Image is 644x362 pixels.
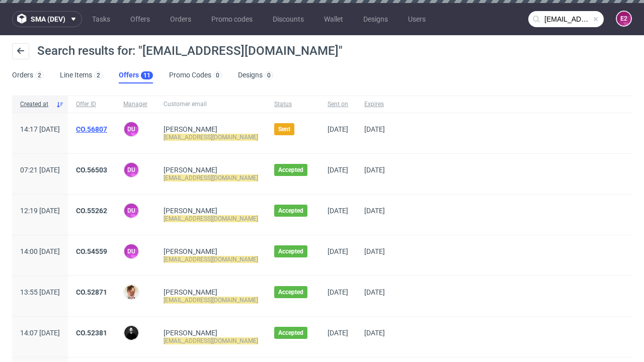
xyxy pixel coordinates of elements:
span: Sent on [328,100,348,109]
a: Discounts [267,11,310,27]
a: Promo codes [205,11,259,27]
mark: [EMAIL_ADDRESS][DOMAIN_NAME] [164,337,258,344]
a: Tasks [86,11,116,27]
a: CO.52381 [76,329,107,337]
img: Bartosz Ossowski [124,285,138,299]
div: 2 [38,72,41,79]
a: Offers11 [119,67,153,83]
span: Customer email [164,100,258,109]
span: 14:07 [DATE] [20,329,60,337]
a: CO.55262 [76,207,107,215]
span: [DATE] [364,166,385,174]
span: sma (dev) [31,16,65,23]
figcaption: e2 [617,12,631,26]
span: Accepted [278,288,303,296]
div: 11 [143,72,150,79]
a: Designs0 [238,67,273,83]
span: Expires [364,100,385,109]
span: [DATE] [364,125,385,133]
mark: [EMAIL_ADDRESS][DOMAIN_NAME] [164,174,258,182]
span: 12:19 [DATE] [20,207,60,215]
span: [DATE] [328,329,348,337]
a: Offers [124,11,156,27]
img: Grudzień Adrian [124,326,138,340]
span: Status [274,100,311,109]
button: sma (dev) [12,11,82,27]
a: Promo Codes0 [169,67,222,83]
span: [DATE] [328,125,348,133]
mark: [EMAIL_ADDRESS][DOMAIN_NAME] [164,256,258,263]
a: [PERSON_NAME] [164,329,217,337]
span: Accepted [278,166,303,174]
a: CO.52871 [76,288,107,296]
span: Accepted [278,329,303,337]
span: [DATE] [328,288,348,296]
span: 14:00 [DATE] [20,247,60,255]
a: [PERSON_NAME] [164,207,217,215]
span: Accepted [278,207,303,215]
div: 0 [216,72,219,79]
figcaption: DU [124,244,138,258]
a: Designs [357,11,394,27]
span: 13:55 [DATE] [20,288,60,296]
a: CO.56807 [76,125,107,133]
span: Sent [278,125,290,133]
figcaption: DU [124,163,138,177]
figcaption: DU [124,122,138,136]
a: CO.54559 [76,247,107,255]
span: Accepted [278,247,303,255]
span: [DATE] [364,329,385,337]
span: [DATE] [328,166,348,174]
mark: [EMAIL_ADDRESS][DOMAIN_NAME] [164,297,258,304]
mark: [EMAIL_ADDRESS][DOMAIN_NAME] [164,215,258,222]
figcaption: DU [124,204,138,218]
a: [PERSON_NAME] [164,166,217,174]
a: [PERSON_NAME] [164,125,217,133]
span: [DATE] [328,207,348,215]
a: [PERSON_NAME] [164,288,217,296]
span: [DATE] [364,247,385,255]
div: 2 [97,72,100,79]
mark: [EMAIL_ADDRESS][DOMAIN_NAME] [164,134,258,141]
a: Users [402,11,432,27]
span: Created at [20,100,52,109]
span: Offer ID [76,100,107,109]
span: Search results for: "[EMAIL_ADDRESS][DOMAIN_NAME]" [37,44,343,58]
div: 0 [267,72,271,79]
a: CO.56503 [76,166,107,174]
a: [PERSON_NAME] [164,247,217,255]
span: Manager [123,100,147,109]
a: Wallet [318,11,349,27]
span: [DATE] [328,247,348,255]
span: 07:21 [DATE] [20,166,60,174]
span: [DATE] [364,207,385,215]
a: Orders [164,11,197,27]
a: Line Items2 [60,67,103,83]
a: Orders2 [12,67,44,83]
span: [DATE] [364,288,385,296]
span: 14:17 [DATE] [20,125,60,133]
